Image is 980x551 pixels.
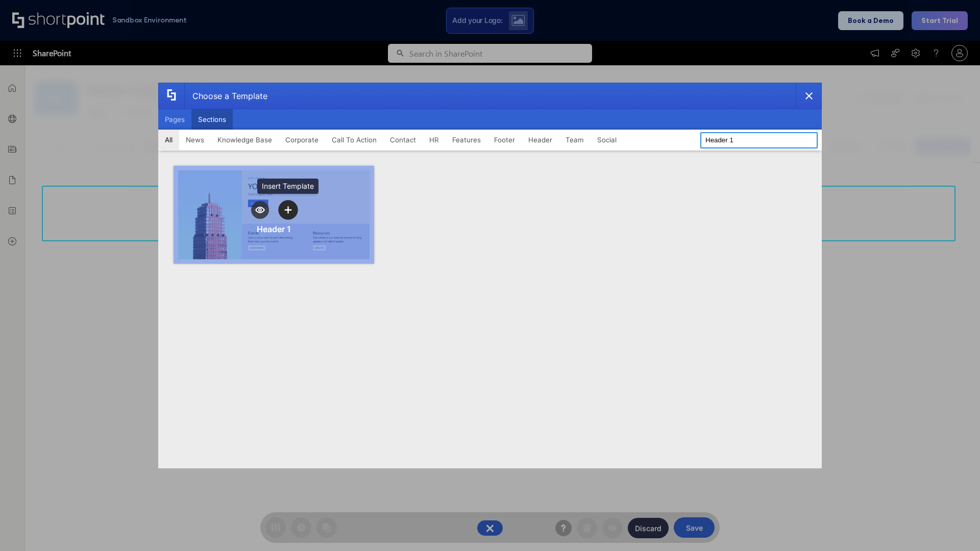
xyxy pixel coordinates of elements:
[559,130,591,150] button: Team
[179,130,211,150] button: News
[929,502,980,551] iframe: Chat Widget
[383,130,423,150] button: Contact
[158,109,191,130] button: Pages
[591,130,623,150] button: Social
[279,130,325,150] button: Corporate
[158,83,822,468] div: template selector
[423,130,446,150] button: HR
[522,130,559,150] button: Header
[257,224,291,234] div: Header 1
[487,130,522,150] button: Footer
[211,130,279,150] button: Knowledge Base
[191,109,233,130] button: Sections
[325,130,383,150] button: Call To Action
[446,130,487,150] button: Features
[700,132,818,148] input: Search
[184,83,267,109] div: Choose a Template
[158,130,179,150] button: All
